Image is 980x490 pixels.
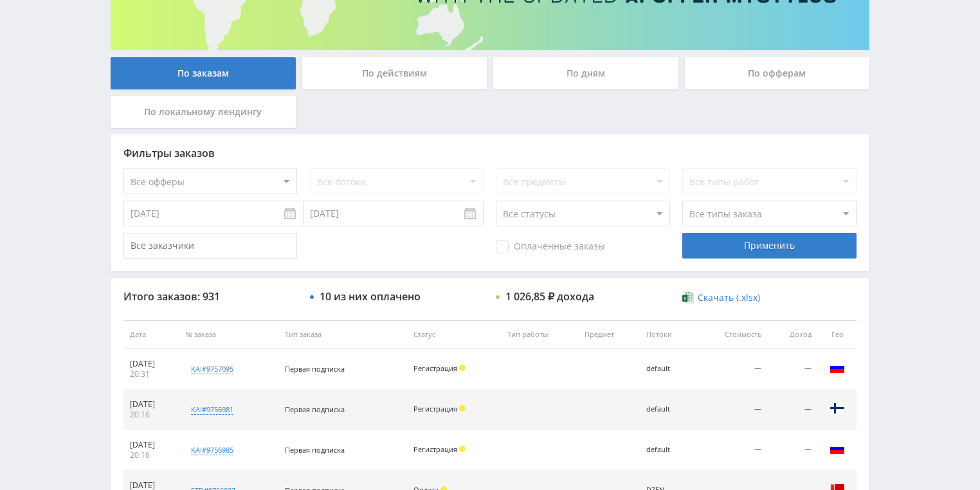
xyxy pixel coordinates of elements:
span: Регистрация [413,363,457,373]
div: [DATE] [130,359,172,369]
span: Регистрация [413,404,457,413]
div: Фильтры заказов [123,147,857,159]
div: default [646,365,689,373]
th: Предмет [578,320,640,349]
th: Тип работы [501,320,578,349]
span: Холд [459,365,466,371]
span: Холд [459,446,466,452]
div: 1 026,85 ₽ дохода [505,291,594,302]
div: По офферам [685,57,870,89]
img: fin.png [830,401,845,416]
div: Применить [682,233,856,259]
img: xlsx [682,291,693,304]
span: Регистрация [413,444,457,454]
th: Тип заказа [278,320,407,349]
th: Потоки [640,320,696,349]
td: — [696,390,768,430]
td: — [768,430,818,471]
div: По дням [493,57,678,89]
td: — [768,349,818,390]
div: По заказам [111,57,296,89]
td: — [696,430,768,471]
div: 20:31 [130,369,172,379]
th: Гео [818,320,857,349]
th: Статус [407,320,501,349]
span: Скачать (.xlsx) [698,293,760,303]
div: default [646,446,689,454]
input: Все заказчики [123,233,297,259]
span: Первая подписка [285,445,345,455]
td: — [768,390,818,430]
div: [DATE] [130,399,172,410]
img: rus.png [830,441,845,457]
div: [DATE] [130,440,172,450]
th: Стоимость [696,320,768,349]
div: kai#9756981 [191,404,233,415]
img: rus.png [830,360,845,376]
span: Первая подписка [285,364,345,374]
td: — [696,349,768,390]
span: Холд [459,405,466,412]
div: По действиям [302,57,487,89]
div: 20:16 [130,410,172,420]
div: 10 из них оплачено [320,291,421,302]
div: kai#9756985 [191,445,233,455]
div: default [646,405,689,413]
a: Скачать (.xlsx) [682,291,759,304]
span: Первая подписка [285,404,345,414]
span: Оплаченные заказы [496,240,605,253]
th: Доход [768,320,818,349]
th: Дата [123,320,179,349]
th: № заказа [179,320,278,349]
div: Итого заказов: 931 [123,291,297,302]
div: 20:16 [130,450,172,460]
div: kai#9757095 [191,364,233,374]
div: По локальному лендингу [111,96,296,128]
